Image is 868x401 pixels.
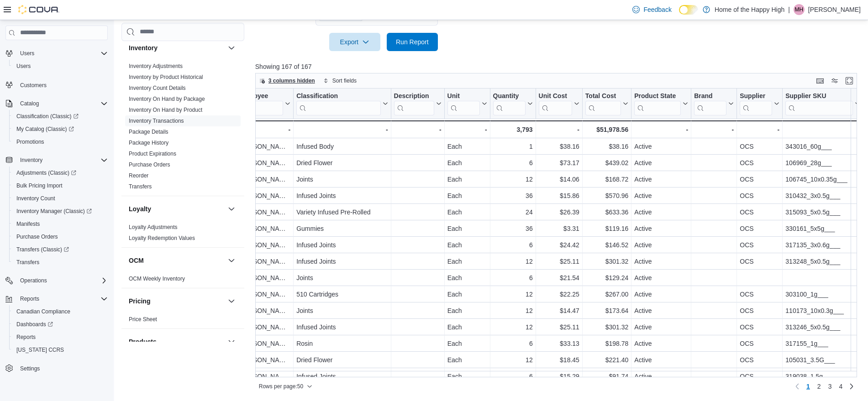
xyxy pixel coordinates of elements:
[493,92,525,101] div: Quantity
[20,100,39,107] span: Catalog
[129,183,152,190] span: Transfers
[9,192,111,205] button: Inventory Count
[740,92,772,115] div: Supplier
[238,272,290,283] div: [PERSON_NAME]
[16,62,31,70] span: Users
[238,240,290,250] div: [PERSON_NAME]
[629,0,675,19] a: Feedback
[694,124,734,135] div: -
[785,223,860,234] div: 330161_5x5g___
[16,233,58,240] span: Purchase Orders
[16,48,38,59] button: Users
[129,297,224,306] button: Pricing
[238,92,290,115] button: Employee
[13,244,108,255] span: Transfers (Classic)
[129,234,195,242] span: Loyalty Redemption Values
[238,141,290,152] div: [PERSON_NAME]
[129,172,148,179] span: Reorder
[585,256,628,267] div: $301.32
[538,92,579,115] button: Unit Cost
[740,141,779,152] div: OCS
[20,365,40,372] span: Settings
[335,33,375,51] span: Export
[493,157,532,168] div: 6
[740,256,779,267] div: OCS
[18,5,59,14] img: Cova
[13,319,108,330] span: Dashboards
[493,174,532,185] div: 12
[121,222,244,247] div: Loyalty
[16,246,69,253] span: Transfers (Classic)
[129,161,170,168] span: Purchase Orders
[785,256,860,267] div: 313248_5x0.5g___
[585,157,628,168] div: $439.02
[332,77,357,84] span: Sort fields
[538,92,572,101] div: Unit Cost
[493,223,532,234] div: 36
[129,85,186,91] a: Inventory Count Details
[493,92,532,115] button: Quantity
[387,33,438,51] button: Run Report
[13,193,108,204] span: Inventory Count
[16,98,42,109] button: Catalog
[129,256,144,265] h3: OCM
[634,124,688,135] div: -
[268,77,315,84] span: 3 columns hidden
[493,207,532,218] div: 24
[447,223,487,234] div: Each
[9,318,111,331] a: Dashboards
[585,207,628,218] div: $633.36
[129,96,205,102] a: Inventory On Hand by Package
[129,224,178,230] a: Loyalty Adjustments
[538,92,572,115] div: Unit Cost
[9,123,111,135] a: My Catalog (Classic)
[740,207,779,218] div: OCS
[447,272,487,283] div: Each
[394,92,434,101] div: Description
[13,206,95,217] a: Inventory Manager (Classic)
[13,332,39,343] a: Reports
[238,92,283,115] div: Employee
[13,124,78,135] a: My Catalog (Classic)
[13,344,68,355] a: [US_STATE] CCRS
[121,273,244,288] div: OCM
[538,272,579,283] div: $21.54
[829,75,840,86] button: Display options
[20,82,47,89] span: Customers
[634,141,688,152] div: Active
[634,256,688,267] div: Active
[447,141,487,152] div: Each
[5,42,108,399] nav: Complex example
[16,79,108,90] span: Customers
[129,172,148,179] a: Reorder
[844,75,855,86] button: Enter fullscreen
[585,124,628,135] div: $51,978.56
[296,190,388,201] div: Infused Joints
[2,97,111,110] button: Catalog
[13,124,108,135] span: My Catalog (Classic)
[129,235,195,241] a: Loyalty Redemption Values
[13,231,62,242] a: Purchase Orders
[13,111,108,122] span: Classification (Classic)
[9,305,111,318] button: Canadian Compliance
[129,118,184,124] a: Inventory Transactions
[740,190,779,201] div: OCS
[447,92,487,115] button: Unit
[16,98,108,109] span: Catalog
[129,150,176,157] span: Product Expirations
[634,92,681,115] div: Product State
[585,223,628,234] div: $119.16
[20,156,42,164] span: Inventory
[13,219,108,229] span: Manifests
[740,124,779,135] div: -
[16,333,36,341] span: Reports
[538,141,579,152] div: $38.16
[785,124,860,135] div: -
[296,256,388,267] div: Infused Joints
[13,180,66,191] a: Bulk Pricing Import
[13,206,108,217] span: Inventory Manager (Classic)
[13,193,59,204] a: Inventory Count
[785,92,860,115] button: Supplier SKU
[538,157,579,168] div: $73.17
[16,363,108,374] span: Settings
